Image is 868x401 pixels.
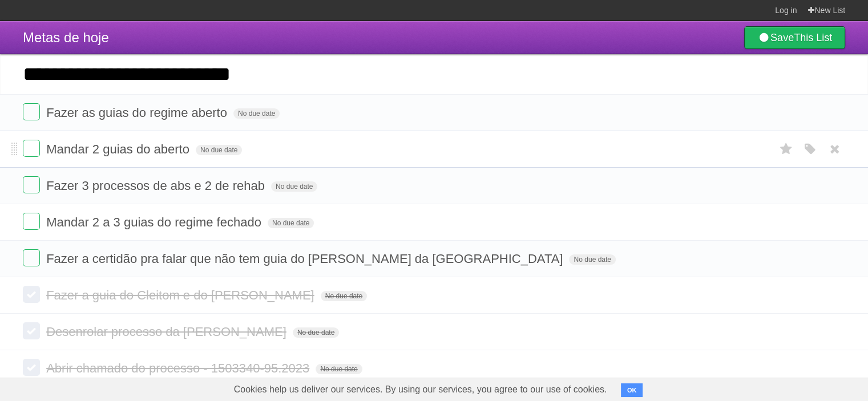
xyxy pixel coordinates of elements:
span: Mandar 2 guias do aberto [46,142,192,156]
span: Abrir chamado do processo - 1503340-95.2023 [46,361,312,375]
label: Done [23,249,40,266]
label: Done [23,103,40,120]
label: Done [23,286,40,303]
span: Fazer as guias do regime aberto [46,106,230,120]
span: Desenrolar processo da [PERSON_NAME] [46,325,289,339]
span: No due date [569,254,615,265]
label: Done [23,359,40,376]
span: No due date [271,181,317,192]
span: No due date [268,218,314,228]
span: Cookies help us deliver our services. By using our services, you agree to our use of cookies. [223,378,619,401]
span: Fazer a certidão pra falar que não tem guia do [PERSON_NAME] da [GEOGRAPHIC_DATA] [46,252,566,266]
span: No due date [321,291,367,301]
button: OK [621,383,643,397]
label: Done [23,213,40,230]
span: No due date [293,327,339,338]
a: SaveThis List [744,26,845,49]
b: This List [794,32,832,43]
span: No due date [233,108,280,119]
label: Done [23,140,40,157]
label: Done [23,176,40,193]
span: Metas de hoje [23,30,109,45]
label: Star task [776,140,797,159]
span: Fazer 3 processos de abs e 2 de rehab [46,179,268,193]
span: Mandar 2 a 3 guias do regime fechado [46,215,264,229]
span: Fazer a guia do Cleitom e do [PERSON_NAME] [46,288,317,302]
span: No due date [196,145,242,155]
span: No due date [316,364,362,374]
label: Done [23,322,40,339]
